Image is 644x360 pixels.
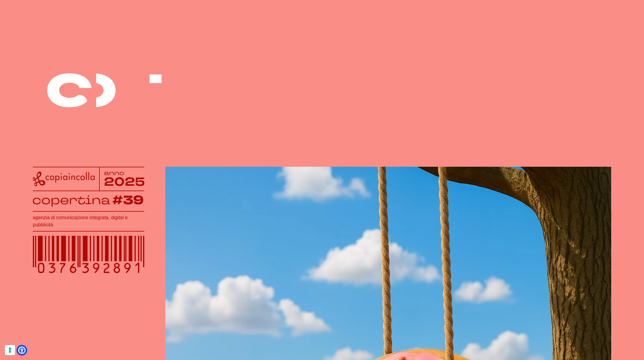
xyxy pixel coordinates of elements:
tspan: copertina [32,192,110,208]
tspan: 2025 [104,174,145,190]
tspan: anno [104,169,124,177]
button: Le tue preferenze relative al consenso per le tecnologie di tracciamento [5,345,15,355]
tspan: #39 [112,192,144,209]
h1: agenzia di comunicazione integrata, digital e pubblicità [33,214,144,229]
a: Open Accessibility Menu [18,346,26,354]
